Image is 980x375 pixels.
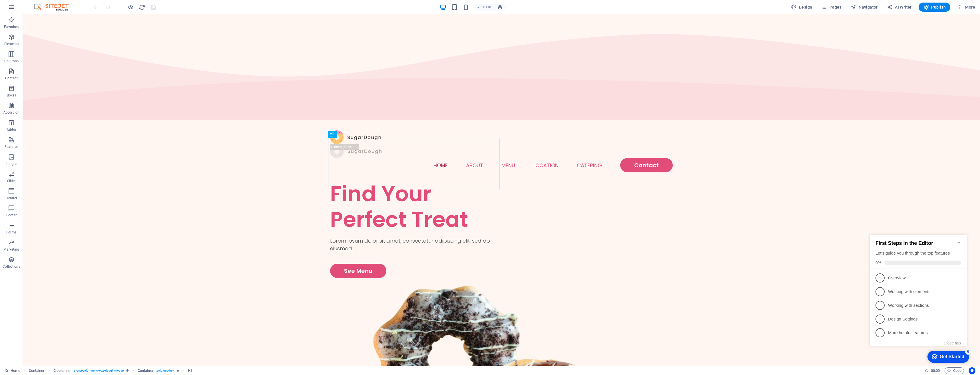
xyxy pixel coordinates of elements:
p: Working with sections [21,76,89,82]
a: Click to cancel selection. Double-click to open Pages [5,367,20,374]
li: Overview [2,45,99,59]
span: . columns-box [156,367,174,374]
button: Pages [819,3,844,12]
p: Footer [6,213,17,217]
p: Overview [21,49,89,55]
h6: Session time [925,367,940,374]
span: Pages [821,4,841,10]
span: Click to select. Double-click to edit [188,367,192,374]
button: Code [945,367,964,374]
div: Get Started 5 items remaining, 0% complete [60,124,102,136]
i: On resize automatically adjust zoom level to fit chosen device. [497,5,503,10]
nav: breadcrumb [29,367,193,374]
span: Code [947,367,961,374]
p: Images [6,162,17,166]
button: Publish [919,3,950,12]
button: More [955,3,977,12]
button: 100% [474,4,494,11]
p: More helpful features [21,104,89,110]
div: Get Started [72,128,97,133]
p: Tables [6,127,17,132]
span: . preset-columns-two-v2-dough-no-gap [73,367,124,374]
li: Design Settings [2,86,99,100]
p: Favorites [4,25,19,29]
div: Let's guide you through the top features [8,24,94,30]
p: Collections [3,264,20,269]
i: Element contains an animation [176,369,179,372]
p: Working with elements [21,62,89,68]
button: AI Writer [885,3,914,12]
p: Slider [7,179,16,183]
span: 0% [8,34,17,39]
span: 00 00 [931,367,940,374]
button: Navigator [848,3,880,12]
button: reload [138,4,145,11]
p: Boxes [7,93,16,98]
span: Design [791,4,812,10]
p: Design Settings [21,90,89,96]
span: : [935,368,936,373]
p: Forms [6,230,17,235]
span: Publish [923,4,946,10]
span: AI Writer [887,4,912,10]
div: 5 [98,123,103,128]
span: Click to select. Double-click to edit [29,367,45,374]
p: Header [6,196,17,200]
button: Close this [76,114,94,119]
h2: First Steps in the Editor [8,14,94,20]
span: More [957,4,975,10]
p: Elements [4,42,19,46]
li: Working with sections [2,72,99,86]
button: Design [789,3,815,12]
span: Click to select. Double-click to edit [54,367,71,374]
button: Click here to leave preview mode and continue editing [127,4,134,11]
span: Click to select. Double-click to edit [138,367,154,374]
p: Features [5,144,18,149]
div: Minimize checklist [89,14,94,19]
div: Design (Ctrl+Alt+Y) [789,3,815,12]
li: Working with elements [2,59,99,72]
i: This element is a customizable preset [126,369,129,372]
p: Marketing [3,247,19,252]
h6: 100% [483,4,492,11]
span: Navigator [851,4,878,10]
p: Accordion [3,110,19,115]
button: Usercentrics [969,367,975,374]
li: More helpful features [2,100,99,113]
p: Content [5,76,18,80]
i: Reload page [139,4,145,11]
img: Editor Logo [33,4,76,11]
p: Columns [4,59,19,63]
